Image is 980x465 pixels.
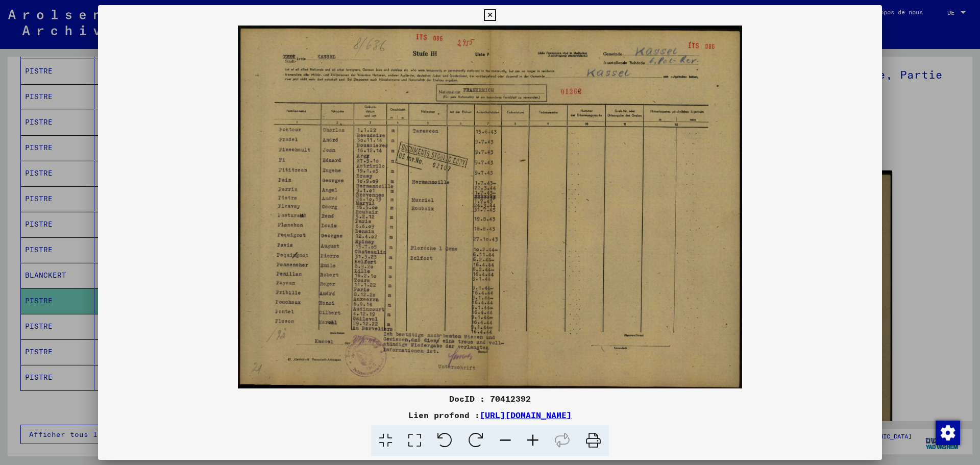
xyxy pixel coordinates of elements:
font: Lien profond : [408,410,480,420]
a: [URL][DOMAIN_NAME] [480,410,572,420]
img: 001.jpg [98,26,882,388]
font: DocID : 70412392 [449,394,531,404]
img: Modifier le consentement [936,421,960,445]
div: Modifier le consentement [935,420,960,445]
